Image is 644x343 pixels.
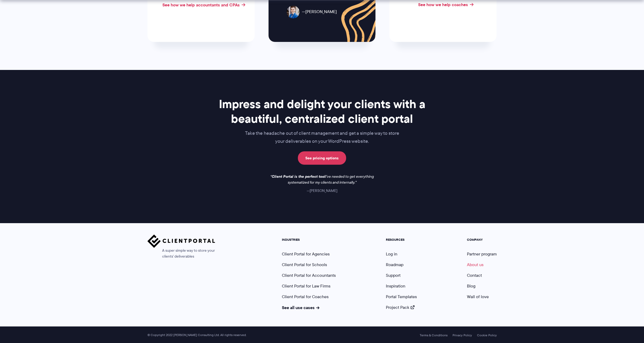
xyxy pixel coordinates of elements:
[307,188,337,193] cite: [PERSON_NAME]
[467,272,482,278] a: Contact
[282,294,329,300] a: Client Portal for Coaches
[282,251,330,257] a: Client Portal for Agencies
[467,294,489,300] a: Wall of love
[302,8,337,16] span: [PERSON_NAME]
[147,248,215,259] span: A super simple way to store your clients' deliverables
[282,283,330,289] a: Client Portal for Law Firms
[418,1,468,8] a: See how we help coaches
[477,333,497,337] a: Cookie Policy
[266,174,378,186] p: I've needed to get everything systematized for my clients and internally.
[162,2,240,8] a: See how we help accountants and CPAs
[282,262,327,268] a: Client Portal for Schools
[282,238,336,242] h5: INDUSTRIES
[467,238,497,242] h5: COMPANY
[467,262,483,268] a: About us
[453,333,472,337] a: Privacy Policy
[386,294,417,300] a: Portal Templates
[386,283,405,289] a: Inspiration
[145,333,249,337] span: © Copyright 2022 [PERSON_NAME] Consulting Ltd. All rights reserved.
[467,283,475,289] a: Blog
[386,304,415,310] a: Project Pack
[282,272,336,278] a: Client Portal for Accountants
[282,304,320,311] a: See all use cases
[420,333,447,337] a: Terms & Conditions
[272,174,325,179] strong: Client Portal is the perfect tool
[467,251,497,257] a: Partner program
[298,151,346,165] a: See pricing options
[216,129,429,145] p: Take the headache out of client management and get a simple way to store your deliverables on you...
[216,97,429,126] h2: Impress and delight your clients with a beautiful, centralized client portal
[386,238,417,242] h5: RESOURCES
[386,251,397,257] a: Log in
[386,262,403,268] a: Roadmap
[386,272,401,278] a: Support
